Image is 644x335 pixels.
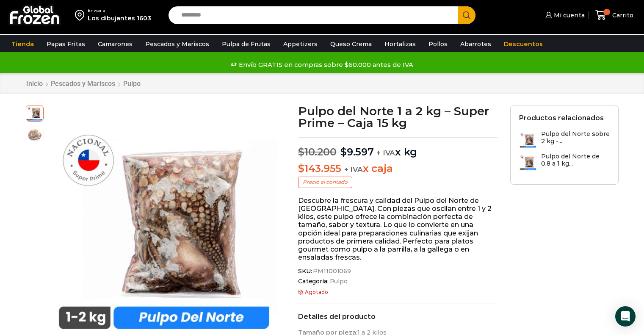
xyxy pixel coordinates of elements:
a: Pulpo del Norte de 0,8 a 1 kg... [519,153,610,171]
a: 1 Carrito [593,5,636,25]
a: Papas Fritas [42,36,89,52]
span: $ [298,146,304,158]
span: Mi cuenta [552,11,585,19]
bdi: 9.597 [340,146,374,158]
a: Pollos [424,36,452,52]
a: Appetizers [279,36,322,52]
a: Descuentos [500,36,547,52]
a: Mi cuenta [543,7,585,24]
img: address-field-icon.svg [75,8,88,22]
a: Camarones [94,36,137,52]
p: Descubre la frescura y calidad del Pulpo del Norte de [GEOGRAPHIC_DATA]. Con piezas que oscilan e... [298,197,498,262]
p: x kg [298,137,498,158]
div: Enviar a [88,8,151,14]
a: Hortalizas [380,36,420,52]
a: Inicio [26,80,43,88]
div: Los dibujantes 1603 [88,14,151,22]
bdi: 10.200 [298,146,336,158]
span: $ [298,162,304,174]
span: pulpo-super-prime-2 [26,104,43,121]
a: Pescados y Mariscos [50,80,116,88]
a: Pulpo [329,278,348,285]
nav: Breadcrumb [26,80,141,88]
p: Precio al contado [298,177,352,188]
span: 1 [603,9,610,16]
h1: Pulpo del Norte 1 a 2 kg – Super Prime – Caja 15 kg [298,105,498,129]
p: x caja [298,163,498,175]
a: Pescados y Mariscos [141,36,213,52]
span: pulpo- [26,126,43,143]
h3: Pulpo del Norte sobre 2 kg -... [541,130,610,145]
span: SKU: [298,268,498,275]
a: Queso Crema [326,36,376,52]
span: + IVA [376,149,395,157]
h2: Detalles del producto [298,313,498,321]
bdi: 143.955 [298,162,341,174]
span: PM11001069 [312,268,351,275]
h3: Pulpo del Norte de 0,8 a 1 kg... [541,153,610,167]
button: Search button [458,6,475,24]
span: + IVA [344,165,363,174]
div: Open Intercom Messenger [615,306,636,327]
a: Pulpo [123,80,141,88]
span: Categoría: [298,278,498,285]
p: Agotado [298,289,498,295]
h2: Productos relacionados [519,114,604,122]
a: Pulpa de Frutas [218,36,275,52]
a: Tienda [7,36,38,52]
a: Pulpo del Norte sobre 2 kg -... [519,130,610,149]
a: Abarrotes [456,36,495,52]
span: $ [340,146,347,158]
span: Carrito [610,11,633,19]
